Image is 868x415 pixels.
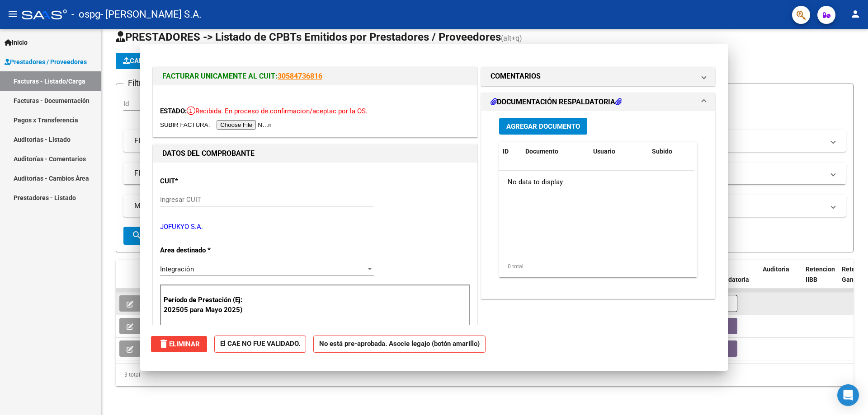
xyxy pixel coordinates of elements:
span: (alt+q) [501,34,522,42]
span: Agregar Documento [506,122,580,131]
datatable-header-cell: Documento [522,142,590,161]
mat-panel-title: MAS FILTROS [134,201,824,211]
span: - ospg [71,5,100,24]
span: Buscar Comprobante [132,232,221,240]
datatable-header-cell: ID [499,142,522,161]
span: Doc Respaldatoria [708,266,749,283]
p: CUIT [160,176,253,187]
span: Inicio [5,37,28,47]
span: ESTADO: [160,107,187,115]
span: Retencion IIBB [806,266,835,283]
span: Integración [160,265,194,273]
button: Agregar Documento [499,118,587,135]
span: FACTURAR UNICAMENTE AL CUIT: [162,72,278,80]
a: 30584736816 [278,72,322,80]
datatable-header-cell: Acción [693,142,739,161]
div: 3 total [116,364,854,386]
button: Eliminar [151,336,207,352]
datatable-header-cell: Usuario [590,142,648,161]
h1: COMENTARIOS [491,71,541,82]
span: Prestadores / Proveedores [5,57,87,67]
div: 0 total [499,255,697,278]
datatable-header-cell: Retencion IIBB [802,260,838,299]
span: Usuario [593,148,615,155]
mat-icon: menu [7,9,18,19]
p: Area destinado * [160,245,253,256]
strong: El CAE NO FUE VALIDADO. [214,336,306,353]
mat-expansion-panel-header: DOCUMENTACIÓN RESPALDATORIA [481,93,715,111]
span: ID [503,148,509,155]
mat-expansion-panel-header: COMENTARIOS [481,67,715,85]
mat-icon: search [132,230,142,241]
h3: Filtros [123,77,155,89]
span: Cargar Comprobante [123,57,209,65]
datatable-header-cell: Doc Respaldatoria [705,260,759,299]
strong: No está pre-aprobada. Asocie legajo (botón amarillo) [313,336,486,353]
p: Período de Prestación (Ej: 202505 para Mayo 2025) [164,295,255,315]
div: DOCUMENTACIÓN RESPALDATORIA [481,111,715,298]
strong: DATOS DEL COMPROBANTE [162,149,255,158]
h1: DOCUMENTACIÓN RESPALDATORIA [491,97,622,107]
mat-panel-title: FILTROS DEL COMPROBANTE [134,136,824,146]
mat-icon: delete [158,338,169,349]
mat-panel-title: FILTROS DE INTEGRACION [134,168,824,178]
span: Auditoria [763,266,789,273]
datatable-header-cell: Subido [648,142,693,161]
span: Recibida. En proceso de confirmacion/aceptac por la OS. [187,107,368,115]
div: Open Intercom Messenger [837,384,859,406]
span: Documento [525,148,558,155]
mat-icon: person [850,9,861,19]
span: Eliminar [158,340,200,348]
span: Subido [652,148,672,155]
div: No data to display [499,171,694,193]
span: PRESTADORES -> Listado de CPBTs Emitidos por Prestadores / Proveedores [116,31,501,43]
span: - [PERSON_NAME] S.A. [100,5,202,24]
datatable-header-cell: Auditoria [759,260,802,299]
p: JOFUKYO S.A. [160,222,470,232]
